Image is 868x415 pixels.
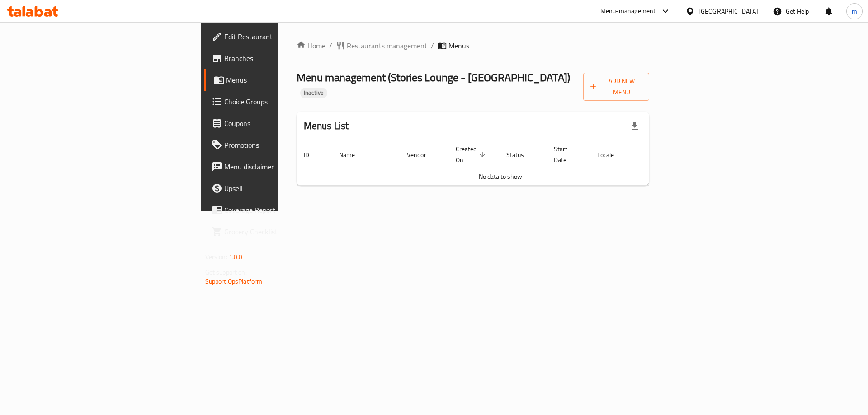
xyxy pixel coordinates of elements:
span: Locale [597,149,626,160]
span: Coupons [224,118,339,129]
span: Coverage Report [224,205,339,215]
div: [GEOGRAPHIC_DATA] [698,6,758,16]
span: Name [339,149,367,160]
span: 1.0.0 [229,251,243,263]
span: No data to show [479,171,522,182]
a: Edit Restaurant [204,26,346,47]
span: Status [506,149,536,160]
span: Get support on: [205,266,247,278]
li: / [431,40,434,51]
table: enhanced table [297,141,704,186]
a: Upsell [204,177,346,199]
span: Menus [226,75,339,85]
span: m [852,6,857,16]
span: Created On [456,144,488,165]
span: ID [304,149,321,160]
span: Menus [448,40,469,51]
span: Add New Menu [590,75,642,98]
a: Coverage Report [204,199,346,221]
span: Menu disclaimer [224,161,339,172]
a: Menus [204,69,346,91]
div: Export file [624,115,646,137]
a: Branches [204,47,346,69]
span: Promotions [224,140,339,150]
a: Choice Groups [204,91,346,112]
a: Menu disclaimer [204,156,346,177]
span: Version: [205,251,227,263]
h2: Menus List [304,119,349,133]
nav: breadcrumb [297,40,650,51]
span: Restaurants management [347,40,427,51]
a: Grocery Checklist [204,221,346,242]
button: Add New Menu [583,73,649,101]
a: Restaurants management [336,40,427,51]
div: Menu-management [600,6,656,17]
span: Grocery Checklist [224,226,339,237]
span: Start Date [554,144,579,165]
span: Choice Groups [224,96,339,107]
span: Branches [224,53,339,64]
a: Support.OpsPlatform [205,275,263,287]
span: Upsell [224,183,339,194]
span: Vendor [407,149,438,160]
a: Promotions [204,134,346,156]
span: Edit Restaurant [224,31,339,42]
span: Menu management ( Stories Lounge - [GEOGRAPHIC_DATA] ) [297,67,570,88]
a: Coupons [204,112,346,134]
th: Actions [637,141,704,168]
